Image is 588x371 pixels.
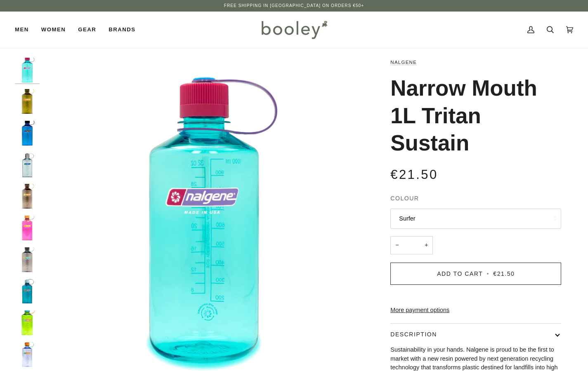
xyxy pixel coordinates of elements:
[15,342,40,367] img: Narrow Mouth 1L Tritan Sustain
[15,279,40,303] img: Narrow Mouth 1L Tritan Sustain
[390,263,561,285] button: Add to Cart • €21.50
[258,18,330,42] img: Booley
[15,121,40,146] img: Nalgene Narrow Mouth 1L Tritan Sustain Slate Blue - Booley Galway
[15,58,40,82] img: Nalgene Narrow Mouth 1L Tritan Sustain Surfer - Booley Galway
[41,26,66,34] span: Women
[15,26,29,34] span: Men
[485,270,491,277] span: •
[78,26,96,34] span: Gear
[15,12,35,48] a: Men
[390,209,561,229] button: Surfer
[390,306,561,315] a: More payment options
[15,184,40,209] img: Nalgene Narrow Mouth 1L Tritan Sustain Woodsman - Booley Galway
[15,153,40,177] img: Narrow Mouth 1L Tritan Sustain
[102,12,142,48] a: Brands
[35,12,72,48] a: Women
[390,60,417,65] a: Nalgene
[493,270,515,277] span: €21.50
[437,270,483,277] span: Add to Cart
[390,324,561,345] button: Description
[390,167,438,182] span: €21.50
[15,247,40,272] img: Nalgene Narrow Mouth 1L Tritan Sustain Aubergine - Booley Galway
[390,236,433,255] input: Quantity
[390,75,555,156] h1: Narrow Mouth 1L Tritan Sustain
[224,2,364,9] p: Free Shipping in [GEOGRAPHIC_DATA] on Orders €50+
[72,12,102,48] a: Gear
[15,310,40,335] img: Narrow Mouth 1L Tritan Sustain
[15,89,40,114] img: Nalgene Narrow Mouth 1L Tritan Sustain Olive - Booley Galway
[420,236,433,255] button: +
[109,26,135,34] span: Brands
[15,216,40,240] img: Nalgene Narrow Mouth 1L Tritan Sustain Flamingo - Booley Galway
[390,194,419,203] span: Colour
[390,236,404,255] button: −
